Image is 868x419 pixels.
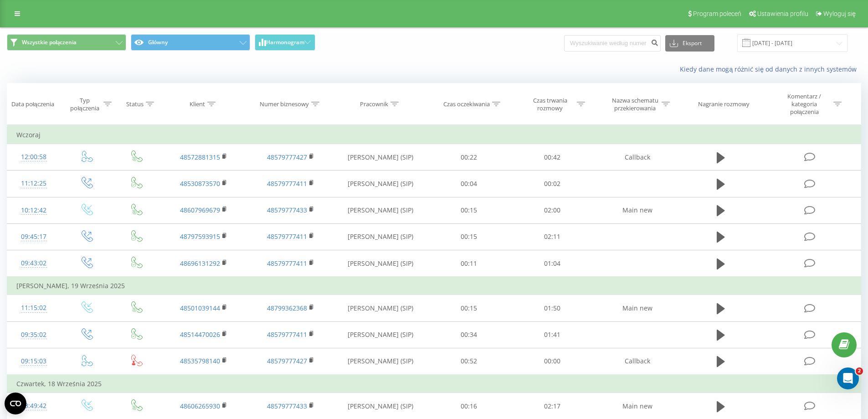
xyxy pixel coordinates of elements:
td: 00:02 [511,171,594,197]
td: Callback [594,144,680,171]
td: 00:15 [427,223,511,250]
button: Wszystkie połączenia [7,34,126,51]
div: 12:00:58 [16,148,51,166]
a: 48530873570 [180,179,220,188]
div: 09:43:02 [16,254,51,272]
td: 00:22 [427,144,511,171]
td: 00:15 [427,197,511,223]
input: Wyszukiwanie według numeru [564,35,661,52]
td: Main new [594,197,680,223]
td: 02:00 [511,197,594,223]
span: Wszystkie połączenia [22,39,77,46]
div: 09:15:03 [16,352,51,370]
td: 01:50 [511,295,594,321]
a: 48579777411 [267,179,307,188]
a: 48579777411 [267,259,307,268]
button: Główny [131,34,250,51]
div: Nagranie rozmowy [698,100,750,108]
a: 48579777411 [267,232,307,241]
div: Komentarz / kategoria połączenia [778,93,831,116]
div: Numer biznesowy [260,100,309,108]
a: 48501039144 [180,304,220,312]
div: 09:35:02 [16,326,51,344]
td: 00:42 [511,144,594,171]
td: Wczoraj [7,126,861,144]
button: Harmonogram [255,34,315,51]
td: 00:52 [427,348,511,375]
button: Open CMP widget [5,393,26,414]
a: 48607969679 [180,206,220,214]
td: [PERSON_NAME], 19 Września 2025 [7,277,861,295]
span: 2 [856,367,863,375]
td: 02:11 [511,223,594,250]
div: 13:49:42 [16,397,51,415]
td: 00:15 [427,295,511,321]
button: Eksport [665,35,714,52]
div: Pracownik [360,100,388,108]
td: 00:04 [427,171,511,197]
td: Czwartek, 18 Września 2025 [7,375,861,393]
div: Czas oczekiwania [443,100,490,108]
span: Ustawienia profilu [757,10,808,17]
iframe: Intercom live chat [837,367,859,389]
a: 48579777433 [267,402,307,410]
td: Callback [594,348,680,375]
td: [PERSON_NAME] (SIP) [334,250,427,277]
span: Program poleceń [693,10,741,17]
td: Main new [594,295,680,321]
a: 48572881315 [180,153,220,161]
a: 48579777433 [267,206,307,214]
a: 48514470026 [180,330,220,339]
div: 11:12:25 [16,175,51,192]
div: Klient [190,100,205,108]
td: 00:34 [427,321,511,348]
div: 09:45:17 [16,228,51,246]
a: 48579777411 [267,330,307,339]
td: [PERSON_NAME] (SIP) [334,295,427,321]
td: [PERSON_NAME] (SIP) [334,321,427,348]
td: [PERSON_NAME] (SIP) [334,144,427,171]
a: 48606265930 [180,402,220,410]
td: 01:04 [511,250,594,277]
td: [PERSON_NAME] (SIP) [334,171,427,197]
td: [PERSON_NAME] (SIP) [334,348,427,375]
div: 11:15:02 [16,299,51,317]
a: 48579777427 [267,357,307,365]
td: 00:00 [511,348,594,375]
a: 48799362368 [267,304,307,312]
td: 00:11 [427,250,511,277]
a: 48579777427 [267,153,307,161]
a: 48535798140 [180,357,220,365]
a: Kiedy dane mogą różnić się od danych z innych systemów [680,65,861,73]
div: Nazwa schematu przekierowania [611,97,659,112]
div: Status [126,100,144,108]
span: Harmonogram [266,39,304,46]
a: 48696131292 [180,259,220,268]
div: Data połączenia [11,100,54,108]
div: 10:12:42 [16,202,51,219]
td: [PERSON_NAME] (SIP) [334,197,427,223]
td: [PERSON_NAME] (SIP) [334,223,427,250]
span: Wyloguj się [823,10,856,17]
td: 01:41 [511,321,594,348]
div: Czas trwania rozmowy [526,97,575,112]
div: Typ połączenia [68,97,101,112]
a: 48797593915 [180,232,220,241]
